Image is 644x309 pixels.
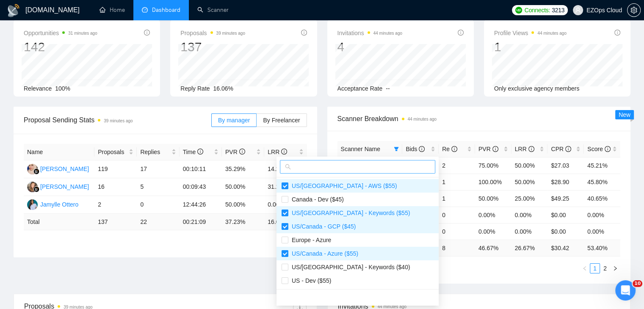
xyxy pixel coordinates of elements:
td: 50.00% [511,157,548,174]
span: Time [183,149,203,155]
img: gigradar-bm.png [33,168,39,174]
span: 16.06% [213,85,233,92]
td: 0.00% [264,196,307,214]
a: NK[PERSON_NAME] [27,183,89,190]
td: 0 [137,196,179,214]
span: info-circle [458,30,464,36]
td: 37.23 % [222,214,264,230]
span: Replies [140,147,169,157]
li: 1 [590,263,600,273]
span: US - Dev ($55) [288,277,331,284]
span: CPR [551,146,571,152]
td: 31.25% [264,178,307,196]
span: info-circle [614,30,620,36]
td: 50.00% [222,178,264,196]
span: right [613,266,618,271]
span: PVR [225,149,245,155]
td: 0.00% [584,207,620,223]
span: info-circle [492,146,498,152]
a: homeHome [100,6,125,14]
span: Europe - Azure [288,237,331,243]
span: filter [394,146,399,152]
a: searchScanner [197,6,229,14]
span: info-circle [565,146,571,152]
a: JOJamylle Ottero [27,201,78,207]
td: 137 [94,214,137,230]
span: LRR [515,146,534,152]
span: 100% [55,85,70,92]
td: 50.00% [511,174,548,190]
td: 16 [94,178,137,196]
span: Opportunities [24,28,97,38]
span: Proposal Sending Stats [24,115,211,125]
span: info-circle [605,146,611,152]
a: 2 [600,264,610,273]
a: setting [627,7,641,14]
td: 26.67 % [511,240,548,256]
td: 2 [94,196,137,214]
time: 44 minutes ago [408,117,437,121]
a: AJ[PERSON_NAME] [27,165,89,172]
span: Invitations [337,28,402,38]
td: $ 30.42 [547,240,584,256]
button: right [610,263,620,273]
div: Jamylle Ottero [40,200,78,209]
span: dashboard [142,7,148,13]
td: 45.21% [584,157,620,174]
td: 46.67 % [475,240,511,256]
span: info-circle [197,149,203,154]
span: Re [442,146,457,152]
span: setting [627,7,640,14]
td: 50.00% [222,196,264,214]
a: 1 [590,264,600,273]
span: info-circle [451,146,457,152]
li: Previous Page [580,263,590,273]
span: Scanner Breakdown [337,113,621,124]
span: user [575,7,581,13]
span: Scanner Name [341,146,380,152]
div: 137 [180,39,245,55]
span: Only exclusive agency members [494,85,580,92]
span: By manager [218,117,250,124]
td: 0 [439,223,475,240]
td: 00:10:11 [180,160,222,178]
td: 0.00% [511,207,548,223]
th: Name [24,144,94,160]
span: US/[GEOGRAPHIC_DATA] - AWS ($55) [288,182,397,189]
th: Proposals [94,144,137,160]
li: Next Page [610,263,620,273]
td: Total [24,214,94,230]
td: 17 [137,160,179,178]
td: 0.00% [475,207,511,223]
span: Proposals [180,28,245,38]
span: LRR [268,149,287,155]
span: Reply Rate [180,85,210,92]
td: 25.00% [511,190,548,207]
img: AJ [27,164,38,174]
td: 75.00% [475,157,511,174]
td: 1 [439,174,475,190]
td: 53.40 % [584,240,620,256]
time: 39 minutes ago [216,31,245,36]
time: 44 minutes ago [373,31,402,36]
span: -- [386,85,390,92]
div: 1 [494,39,567,55]
span: US/Canada - Azure ($55) [288,250,358,257]
span: info-circle [528,146,534,152]
span: Score [587,146,610,152]
div: 142 [24,39,97,55]
td: 0.00% [511,223,548,240]
span: Profile Views [494,28,567,38]
span: By Freelancer [263,117,300,124]
li: 2 [600,263,610,273]
td: 00:21:09 [180,214,222,230]
td: 12:44:26 [180,196,222,214]
td: 35.29% [222,160,264,178]
button: setting [627,3,641,17]
span: filter [392,143,401,155]
time: 44 minutes ago [537,31,566,36]
td: 100.00% [475,174,511,190]
td: $28.90 [547,174,584,190]
span: Proposals [98,147,127,157]
span: US/[GEOGRAPHIC_DATA] - Keywords ($40) [288,264,410,270]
